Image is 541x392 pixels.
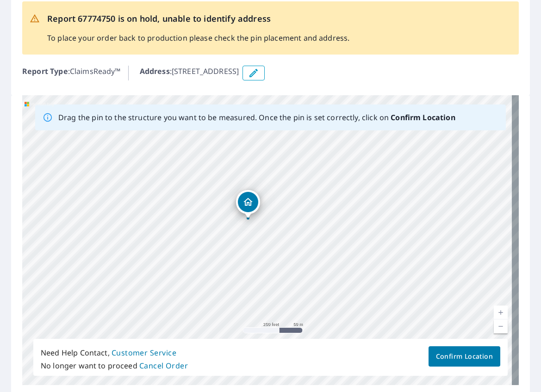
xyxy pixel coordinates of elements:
p: Drag the pin to the structure you want to be measured. Once the pin is set correctly, click on [58,112,455,123]
span: Confirm Location [436,351,493,362]
b: Address [140,66,170,76]
button: Confirm Location [429,346,500,367]
p: Report 67774750 is on hold, unable to identify address [47,12,349,25]
p: : ClaimsReady™ [22,66,121,80]
button: Customer Service [112,346,176,359]
a: Current Level 17, Zoom Out [494,319,508,333]
p: : [STREET_ADDRESS] [140,66,239,80]
button: Cancel Order [139,359,188,372]
div: Dropped pin, building 1, Residential property, 44 Oak St Fayetteville, GA 30215 [236,190,260,219]
p: Need Help Contact, [41,346,188,359]
a: Current Level 17, Zoom In [494,306,508,319]
p: To place your order back to production please check the pin placement and address. [47,32,349,43]
b: Confirm Location [391,112,455,122]
b: Report Type [22,66,68,76]
p: No longer want to proceed [41,359,188,372]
